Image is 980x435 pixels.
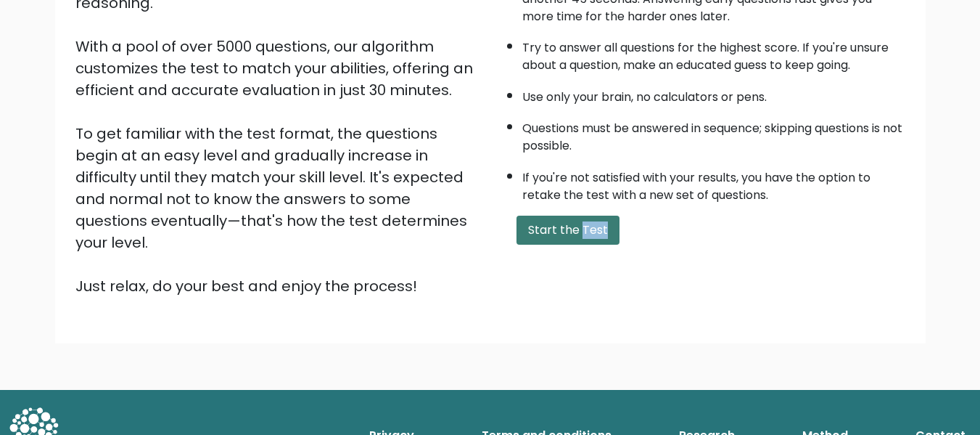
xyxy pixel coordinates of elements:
[516,216,619,245] button: Start the Test
[522,113,905,155] li: Questions must be answered in sequence; skipping questions is not possible.
[522,81,905,106] li: Use only your brain, no calculators or pens.
[522,162,905,204] li: If you're not satisfied with your results, you have the option to retake the test with a new set ...
[522,32,905,74] li: Try to answer all questions for the highest score. If you're unsure about a question, make an edu...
